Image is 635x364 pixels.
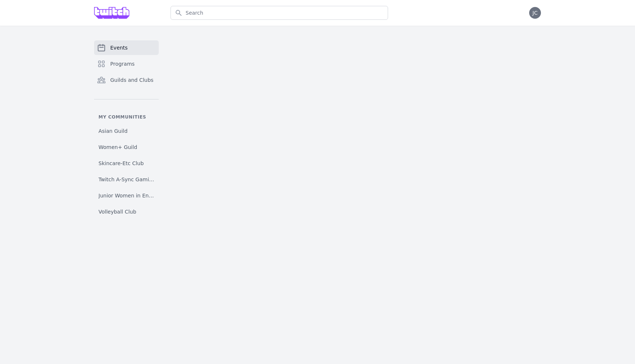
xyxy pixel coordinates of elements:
[94,205,159,218] a: Volleyball Club
[98,176,154,183] span: Twitch A-Sync Gaming (TAG) Club
[110,44,128,51] span: Events
[98,143,137,151] span: Women+ Guild
[94,141,159,154] a: Women+ Guild
[171,6,388,20] input: Search
[94,189,159,202] a: Junior Women in Engineering Club
[94,73,159,87] a: Guilds and Clubs
[94,7,129,19] img: Grove
[94,114,159,120] p: My communities
[94,40,159,218] nav: Sidebar
[98,208,136,215] span: Volleyball Club
[98,192,154,199] span: Junior Women in Engineering Club
[94,157,159,170] a: Skincare-Etc Club
[94,40,159,55] a: Events
[532,10,538,15] span: JC
[110,76,154,84] span: Guilds and Clubs
[110,60,134,68] span: Programs
[94,173,159,186] a: Twitch A-Sync Gaming (TAG) Club
[94,57,159,71] a: Programs
[529,7,541,19] button: JC
[98,160,144,167] span: Skincare-Etc Club
[98,127,128,135] span: Asian Guild
[94,124,159,138] a: Asian Guild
